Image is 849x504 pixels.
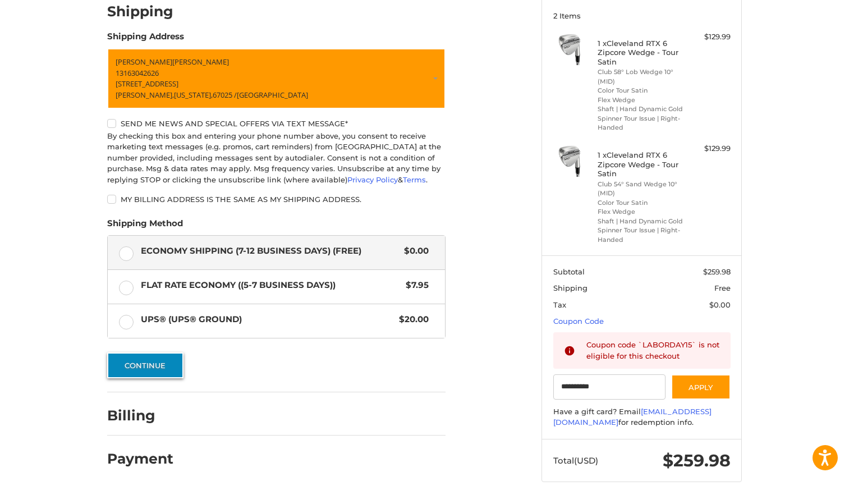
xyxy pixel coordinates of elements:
span: [GEOGRAPHIC_DATA] [237,90,308,100]
button: Continue [107,352,183,378]
span: Subtotal [553,267,585,276]
span: [PERSON_NAME] [172,57,229,67]
span: [STREET_ADDRESS] [116,79,178,89]
li: Color Tour Satin [598,198,683,208]
span: [PERSON_NAME] [116,57,172,67]
span: Shipping [553,283,588,292]
span: [US_STATE], [174,90,213,100]
li: Flex Wedge [598,207,683,217]
span: $20.00 [393,313,429,326]
span: Economy Shipping (7-12 Business Days) (Free) [141,245,399,258]
span: $7.95 [400,279,429,292]
li: Flex Wedge [598,95,683,105]
li: Color Tour Satin [598,86,683,95]
span: $0.00 [709,300,731,309]
a: Enter or select a different address [107,48,446,109]
li: Shaft | Hand Dynamic Gold Spinner Tour Issue | Right-Handed [598,217,683,245]
span: UPS® (UPS® Ground) [141,313,394,326]
div: $129.99 [686,143,731,154]
legend: Shipping Method [107,217,183,235]
span: Tax [553,300,566,309]
div: By checking this box and entering your phone number above, you consent to receive marketing text ... [107,131,446,186]
label: Send me news and special offers via text message* [107,119,446,128]
input: Gift Certificate or Coupon Code [553,374,666,400]
h4: 1 x Cleveland RTX 6 Zipcore Wedge - Tour Satin [598,39,683,66]
div: Coupon code `LABORDAY15` is not eligible for this checkout [586,340,720,361]
span: Flat Rate Economy ((5-7 Business Days)) [141,279,401,292]
span: Free [714,283,731,292]
label: My billing address is the same as my shipping address. [107,195,446,204]
legend: Shipping Address [107,30,184,48]
h3: 2 Items [553,11,731,20]
span: $259.98 [663,450,731,471]
a: Privacy Policy [347,175,398,184]
span: 67025 / [213,90,237,100]
span: Total (USD) [553,455,598,466]
li: Club 54° Sand Wedge 10° (MID) [598,180,683,198]
li: Club 58° Lob Wedge 10° (MID) [598,67,683,86]
div: $129.99 [686,31,731,43]
span: [PERSON_NAME], [116,90,174,100]
a: Coupon Code [553,317,604,326]
button: Apply [671,374,731,400]
div: Have a gift card? Email for redemption info. [553,406,731,428]
span: $0.00 [398,245,429,258]
span: $259.98 [703,267,731,276]
iframe: Google Customer Reviews [756,474,849,504]
h4: 1 x Cleveland RTX 6 Zipcore Wedge - Tour Satin [598,150,683,178]
a: Terms [403,175,426,184]
span: 13163042626 [116,68,159,78]
h2: Shipping [107,3,173,20]
li: Shaft | Hand Dynamic Gold Spinner Tour Issue | Right-Handed [598,104,683,132]
h2: Payment [107,450,173,468]
h2: Billing [107,407,173,424]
